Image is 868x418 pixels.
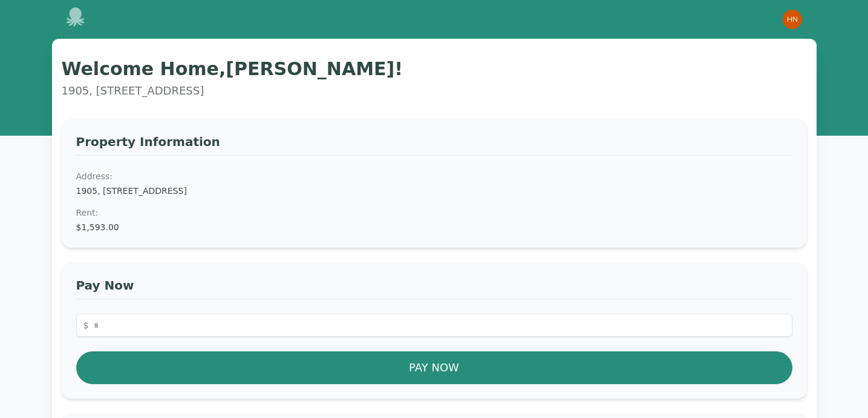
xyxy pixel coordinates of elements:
h3: Property Information [76,133,792,156]
dd: $1,593.00 [76,221,792,233]
h3: Pay Now [76,277,792,299]
dt: Rent : [76,207,792,219]
p: 1905, [STREET_ADDRESS] [62,82,807,99]
button: Pay Now [76,351,792,384]
dd: 1905, [STREET_ADDRESS] [76,185,792,197]
h1: Welcome Home, [PERSON_NAME] ! [62,58,807,80]
dt: Address: [76,170,792,182]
